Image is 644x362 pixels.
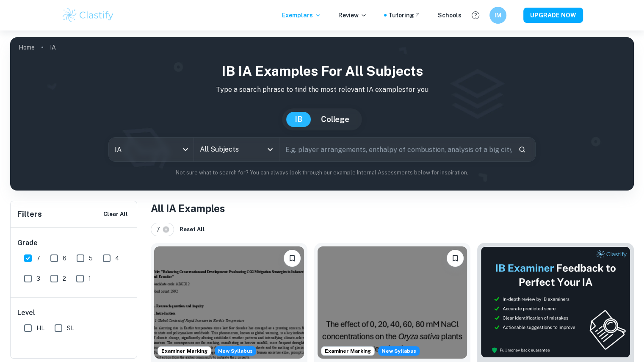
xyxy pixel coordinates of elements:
[36,323,44,333] span: HL
[177,223,207,236] button: Reset All
[318,246,467,359] img: ESS IA example thumbnail: To what extent do diPerent NaCl concentr
[19,41,35,53] a: Home
[63,254,66,263] span: 6
[481,246,630,358] img: Thumbnail
[312,112,358,127] button: College
[523,8,583,23] button: UPGRADE NOW
[282,11,321,20] p: Exemplars
[215,346,256,356] div: Starting from the May 2026 session, the ESS IA requirements have changed. We created this exempla...
[61,7,115,24] img: Clastify logo
[88,274,91,283] span: 1
[10,37,634,191] img: profile cover
[36,254,40,263] span: 7
[156,225,164,234] span: 7
[109,138,193,161] div: IA
[67,323,74,333] span: SL
[468,8,483,22] button: Help and Feedback
[50,43,56,52] p: IA
[63,274,66,283] span: 2
[151,201,634,216] h1: All IA Examples
[284,250,301,267] button: Bookmark
[378,346,420,356] span: New Syllabus
[215,346,256,356] span: New Syllabus
[17,61,627,81] h1: IB IA examples for all subjects
[264,144,276,155] button: Open
[489,7,506,24] button: IM
[447,250,464,267] button: Bookmark
[388,11,421,20] a: Tutoring
[279,138,511,161] input: E.g. player arrangements, enthalpy of combustion, analysis of a big city...
[151,223,174,236] div: 7
[286,112,311,127] button: IB
[154,246,304,359] img: ESS IA example thumbnail: To what extent do CO2 emissions contribu
[17,238,131,248] h6: Grade
[158,347,211,355] span: Examiner Marking
[89,254,93,263] span: 5
[17,169,627,177] p: Not sure what to search for? You can always look through our example Internal Assessments below f...
[493,11,503,20] h6: IM
[17,85,627,95] p: Type a search phrase to find the most relevant IA examples for you
[17,308,131,318] h6: Level
[438,11,462,20] a: Schools
[321,347,374,355] span: Examiner Marking
[378,346,420,356] div: Starting from the May 2026 session, the ESS IA requirements have changed. We created this exempla...
[338,11,367,20] p: Review
[515,142,529,157] button: Search
[101,208,130,221] button: Clear All
[36,274,40,283] span: 3
[115,254,119,263] span: 4
[17,208,42,220] h6: Filters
